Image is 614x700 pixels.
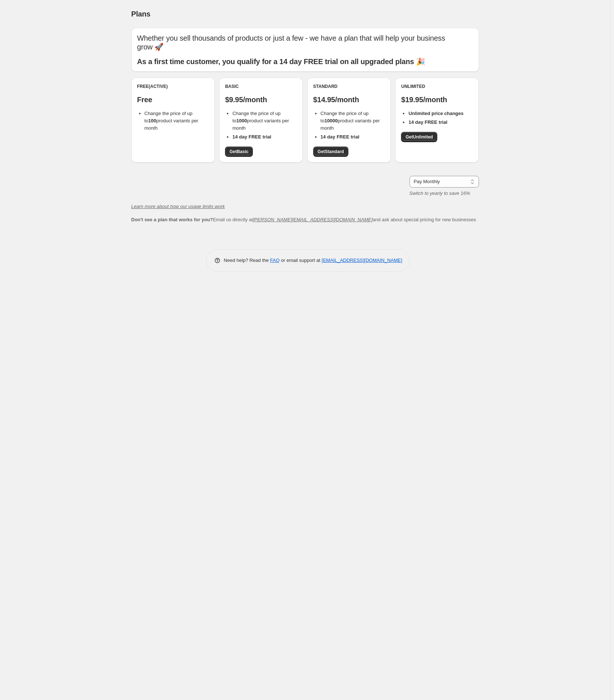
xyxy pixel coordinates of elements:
p: Free [137,95,209,104]
b: 100 [148,118,156,123]
span: Get Basic [229,149,248,155]
p: Whether you sell thousands of products or just a few - we have a plan that will help your busines... [137,34,473,51]
span: Get Unlimited [405,134,433,140]
a: [PERSON_NAME][EMAIL_ADDRESS][DOMAIN_NAME] [253,217,372,222]
span: Email us directly at and ask about special pricing for new businesses [131,217,476,222]
div: Free (Active) [137,84,209,89]
b: Don't see a plan that works for you? [131,217,213,222]
a: GetBasic [225,147,253,157]
span: Get Standard [318,149,344,155]
b: 10000 [325,118,338,123]
span: Need help? Read the [224,258,270,263]
span: Change the price of up to product variants per month [145,111,198,131]
div: Basic [225,84,297,89]
span: Plans [131,10,150,18]
span: Change the price of up to product variants per month [321,111,380,131]
a: [EMAIL_ADDRESS][DOMAIN_NAME] [322,258,402,263]
a: FAQ [270,258,280,263]
span: or email support at [280,258,322,263]
i: Switch to yearly to save 16% [409,190,470,196]
span: Change the price of up to product variants per month [232,111,289,131]
p: $9.95/month [225,95,297,104]
b: 14 day FREE trial [321,134,359,140]
b: Unlimited price changes [408,111,463,116]
b: 14 day FREE trial [408,119,447,125]
p: $14.95/month [313,95,385,104]
b: As a first time customer, you qualify for a 14 day FREE trial on all upgraded plans 🎉 [137,58,425,66]
p: $19.95/month [401,95,473,104]
div: Standard [313,84,385,89]
b: 1000 [236,118,247,123]
a: GetStandard [313,147,348,157]
a: Learn more about how our usage limits work [131,204,225,209]
div: Unlimited [401,84,473,89]
a: GetUnlimited [401,132,437,142]
b: 14 day FREE trial [232,134,271,140]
